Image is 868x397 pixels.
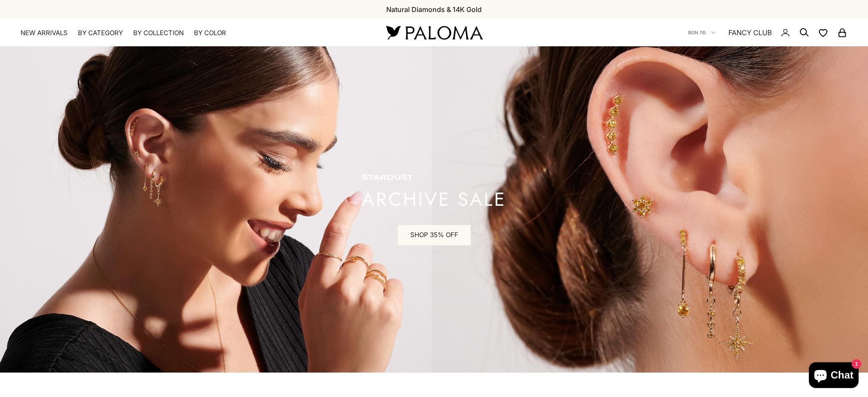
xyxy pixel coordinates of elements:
[194,29,226,37] summary: By Color
[806,362,861,390] inbox-online-store-chat: Shopify online store chat
[21,29,366,37] nav: Primary navigation
[362,174,506,182] p: STARDUST
[688,29,707,36] span: BGN лв.
[688,29,716,36] button: BGN лв.
[688,19,847,46] nav: Secondary navigation
[133,29,184,37] summary: By Collection
[78,29,123,37] summary: By Category
[398,225,471,246] a: SHOP 35% OFF
[362,191,506,208] p: ARCHIVE SALE
[728,27,772,38] a: FANCY CLUB
[21,29,68,37] a: NEW ARRIVALS
[386,4,482,15] p: Natural Diamonds & 14K Gold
